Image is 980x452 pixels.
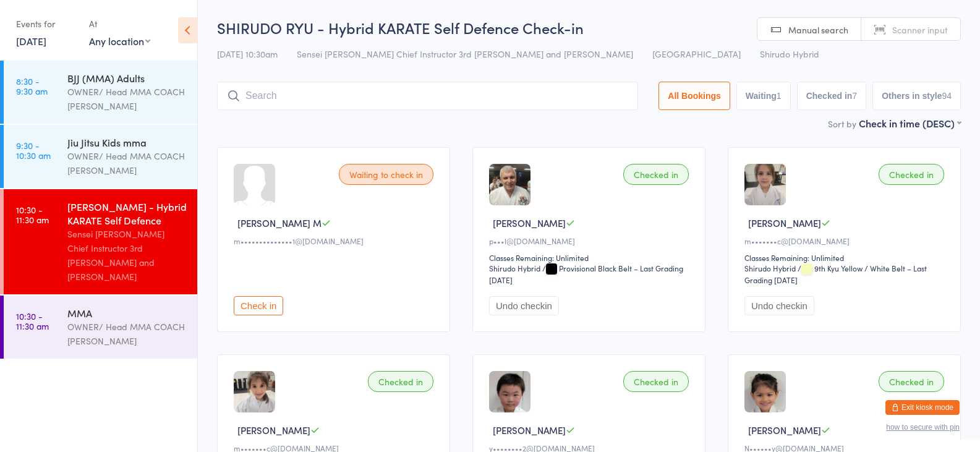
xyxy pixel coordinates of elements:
[16,76,48,96] time: 8:30 - 9:30 am
[217,82,638,110] input: Search
[872,82,961,110] button: Others in style94
[16,34,46,48] a: [DATE]
[788,23,848,36] span: Manual search
[16,311,49,331] time: 10:30 - 11:30 am
[67,227,187,284] div: Sensei [PERSON_NAME] Chief Instructor 3rd [PERSON_NAME] and [PERSON_NAME]
[885,400,960,415] button: Exit kiosk mode
[652,48,741,60] span: [GEOGRAPHIC_DATA]
[942,91,952,101] div: 94
[744,263,796,273] div: Shirudo Hybrid
[777,91,782,101] div: 1
[4,61,197,124] a: 8:30 -9:30 amBJJ (MMA) AdultsOWNER/ Head MMA COACH [PERSON_NAME]
[16,14,77,34] div: Events for
[736,82,791,110] button: Waiting1
[879,164,944,185] div: Checked in
[489,263,540,273] div: Shirudo Hybrid
[859,116,961,130] div: Check in time (DESC)
[489,164,530,205] img: image1621172761.png
[67,71,187,85] div: BJJ (MMA) Adults
[744,252,948,263] div: Classes Remaining: Unlimited
[4,125,197,188] a: 9:30 -10:30 amJiu Jitsu Kids mmaOWNER/ Head MMA COACH [PERSON_NAME]
[493,424,566,437] span: [PERSON_NAME]
[89,14,150,34] div: At
[489,296,559,315] button: Undo checkin
[217,17,961,38] h2: SHIRUDO RYU - Hybrid KARATE Self Defence Check-in
[368,371,433,392] div: Checked in
[744,263,927,285] span: / 9th Kyu Yellow / White Belt – Last Grading [DATE]
[237,216,322,229] span: [PERSON_NAME] M
[237,424,310,437] span: [PERSON_NAME]
[828,117,856,130] label: Sort by
[744,371,786,412] img: image1748330816.png
[744,296,814,315] button: Undo checkin
[234,371,275,412] img: image1750751260.png
[16,205,49,224] time: 10:30 - 11:30 am
[67,85,187,113] div: OWNER/ Head MMA COACH [PERSON_NAME]
[658,82,730,110] button: All Bookings
[234,296,283,315] button: Check in
[493,216,566,229] span: [PERSON_NAME]
[234,236,437,246] div: m••••••••••••••1@[DOMAIN_NAME]
[886,423,960,432] button: how to secure with pin
[89,34,150,48] div: Any location
[489,252,692,263] div: Classes Remaining: Unlimited
[67,306,187,320] div: MMA
[67,149,187,177] div: OWNER/ Head MMA COACH [PERSON_NAME]
[217,48,278,60] span: [DATE] 10:30am
[4,189,197,294] a: 10:30 -11:30 am[PERSON_NAME] - Hybrid KARATE Self DefenceSensei [PERSON_NAME] Chief Instructor 3r...
[892,23,948,36] span: Scanner input
[744,164,786,205] img: image1750751580.png
[623,371,689,392] div: Checked in
[489,263,683,285] span: / Provisional Black Belt – Last Grading [DATE]
[760,48,819,60] span: Shirudo Hybrid
[67,320,187,348] div: OWNER/ Head MMA COACH [PERSON_NAME]
[852,91,857,101] div: 7
[748,424,821,437] span: [PERSON_NAME]
[623,164,689,185] div: Checked in
[879,371,944,392] div: Checked in
[339,164,433,185] div: Waiting to check in
[67,135,187,149] div: Jiu Jitsu Kids mma
[489,371,530,412] img: image1749509786.png
[67,200,187,227] div: [PERSON_NAME] - Hybrid KARATE Self Defence
[4,296,197,359] a: 10:30 -11:30 amMMAOWNER/ Head MMA COACH [PERSON_NAME]
[797,82,867,110] button: Checked in7
[489,236,692,246] div: p•••l@[DOMAIN_NAME]
[16,140,51,160] time: 9:30 - 10:30 am
[297,48,633,60] span: Sensei [PERSON_NAME] Chief Instructor 3rd [PERSON_NAME] and [PERSON_NAME]
[744,236,948,246] div: m•••••••c@[DOMAIN_NAME]
[748,216,821,229] span: [PERSON_NAME]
